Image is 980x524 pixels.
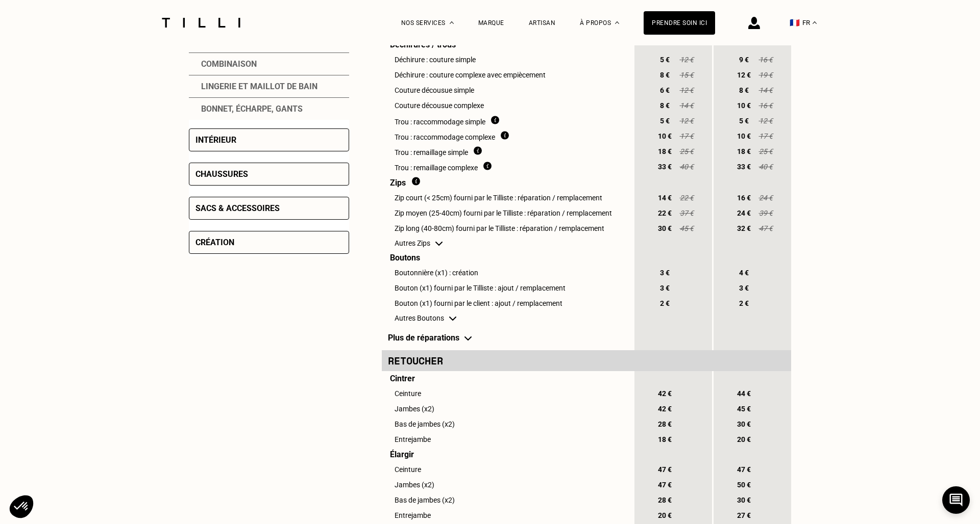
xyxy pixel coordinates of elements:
[189,98,349,120] div: Bonnet, écharpe, gants
[655,224,674,232] span: 30 €
[382,113,633,128] td: Trou : raccommodage simple
[382,67,633,83] td: Déchirure : couture complexe avec empiècement
[655,71,674,79] span: 8 €
[655,86,674,94] span: 6 €
[382,432,633,447] td: Entrejambe
[748,17,760,29] img: icône connexion
[655,420,674,428] span: 28 €
[478,19,504,27] a: Marque
[382,401,633,416] td: Jambes (x2)
[615,21,619,24] img: Menu déroulant à propos
[382,250,633,265] td: Boutons
[679,209,694,217] span: 37 €
[655,269,674,277] span: 3 €
[382,52,633,67] td: Déchirure : couture simple
[758,224,773,232] span: 47 €
[655,147,674,155] span: 18 €
[655,284,674,292] span: 3 €
[644,11,715,35] a: Prendre soin ici
[734,194,753,202] span: 16 €
[734,117,753,125] span: 5 €
[679,101,694,110] span: 14 €
[679,71,694,79] span: 15 €
[679,147,694,155] span: 25 €
[734,299,753,307] span: 2 €
[450,21,454,24] img: Menu déroulant
[734,147,753,155] span: 18 €
[382,98,633,113] td: Couture décousue complexe
[734,496,753,504] span: 30 €
[382,325,633,350] td: Plus de réparations
[655,435,674,443] span: 18 €
[758,71,773,79] span: 19 €
[734,163,753,171] span: 33 €
[734,101,753,110] span: 10 €
[412,177,420,186] img: Dois fournir du matériel ?
[382,350,633,371] td: Retoucher
[655,194,674,202] span: 14 €
[382,174,633,190] td: Zips
[655,496,674,504] span: 28 €
[195,203,280,213] div: Sacs & accessoires
[382,236,633,250] td: Autres Zips
[758,209,773,217] span: 39 €
[501,131,509,140] img: Qu'est ce que le raccommodage ?
[758,117,773,125] span: 12 €
[382,190,633,205] td: Zip court (< 25cm) fourni par le Tilliste : réparation / remplacement
[734,389,753,398] span: 44 €
[655,209,674,217] span: 22 €
[449,317,456,321] img: chevron
[382,221,633,236] td: Zip long (40-80cm) fourni par le Tilliste : réparation / remplacement
[758,132,773,140] span: 17 €
[195,238,234,247] div: Création
[679,163,694,171] span: 40 €
[382,477,633,492] td: Jambes (x2)
[734,284,753,292] span: 3 €
[655,101,674,110] span: 8 €
[655,511,674,519] span: 20 €
[758,101,773,110] span: 16 €
[474,146,482,155] img: Qu'est ce que le remaillage ?
[195,135,236,145] div: Intérieur
[382,492,633,508] td: Bas de jambes (x2)
[491,116,499,124] img: Qu'est ce que le raccommodage ?
[189,75,349,98] div: Lingerie et maillot de bain
[655,481,674,489] span: 47 €
[734,86,753,94] span: 8 €
[382,296,633,311] td: Bouton (x1) fourni par le client : ajout / remplacement
[382,159,633,174] td: Trou : remaillage complexe
[734,481,753,489] span: 50 €
[734,465,753,474] span: 47 €
[529,19,556,27] a: Artisan
[483,162,492,170] img: Qu'est ce que le remaillage ?
[382,371,633,386] td: Cintrer
[679,132,694,140] span: 17 €
[158,18,244,28] img: Logo du service de couturière Tilli
[655,389,674,398] span: 42 €
[464,336,472,340] img: chevron
[655,465,674,474] span: 47 €
[679,117,694,125] span: 12 €
[758,163,773,171] span: 40 €
[679,56,694,64] span: 12 €
[734,56,753,64] span: 9 €
[655,405,674,413] span: 42 €
[734,132,753,140] span: 10 €
[790,18,800,28] span: 🇫🇷
[655,132,674,140] span: 10 €
[655,117,674,125] span: 5 €
[734,405,753,413] span: 45 €
[382,447,633,462] td: Élargir
[382,83,633,98] td: Couture décousue simple
[189,53,349,75] div: Combinaison
[758,194,773,202] span: 24 €
[435,242,443,246] img: chevron
[679,86,694,94] span: 12 €
[734,511,753,519] span: 27 €
[734,209,753,217] span: 24 €
[382,462,633,477] td: Ceinture
[195,169,248,179] div: Chaussures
